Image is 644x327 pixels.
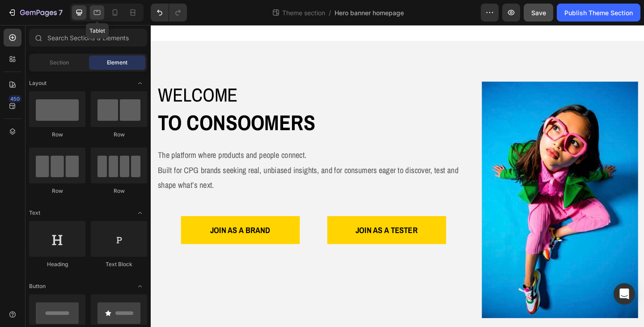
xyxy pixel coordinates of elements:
[223,217,290,229] strong: JOIN AS A TESTER
[91,131,147,139] div: Row
[29,209,40,217] span: Text
[29,187,85,195] div: Row
[192,208,321,238] a: JOIN AS A TESTER
[29,79,47,87] span: Layout
[329,8,331,17] span: /
[4,4,67,21] button: 7
[335,8,404,17] span: Hero banner homepage
[531,9,546,17] span: Save
[8,95,21,102] div: 450
[360,62,530,319] img: gempages_578484358860505985-6ec384b6-6d22-45d7-8997-315e144aa937.jpg
[91,187,147,195] div: Row
[151,25,644,327] iframe: Design area
[557,4,640,21] button: Publish Theme Section
[614,283,635,305] div: Open Intercom Messenger
[29,282,46,290] span: Button
[151,4,187,21] div: Undo/Redo
[133,206,147,220] span: Toggle open
[280,8,327,17] span: Theme section
[29,131,85,139] div: Row
[524,4,553,21] button: Save
[133,279,147,293] span: Toggle open
[91,260,147,268] div: Text Block
[107,59,127,67] span: Element
[29,29,147,47] input: Search Sections & Elements
[133,76,147,90] span: Toggle open
[29,260,85,268] div: Heading
[50,59,69,67] span: Section
[564,8,633,17] div: Publish Theme Section
[59,7,63,18] p: 7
